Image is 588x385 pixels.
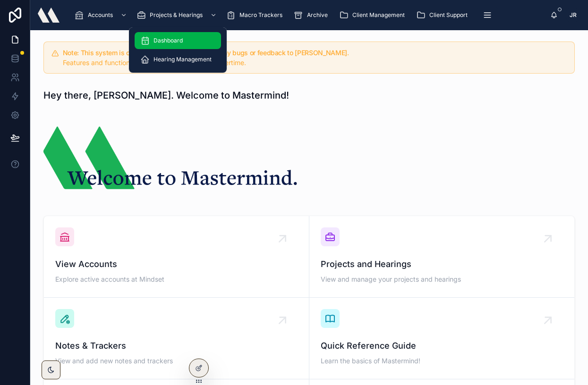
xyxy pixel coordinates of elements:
[44,298,309,379] a: Notes & TrackersView and add new notes and trackers
[72,7,132,24] a: Accounts
[44,216,309,298] a: View AccountsExplore active accounts at Mindset
[413,7,474,24] a: Client Support
[67,5,550,25] div: scrollable content
[88,11,113,19] span: Accounts
[570,11,577,19] span: JR
[307,11,328,19] span: Archive
[43,89,289,102] h1: Hey there, [PERSON_NAME]. Welcome to Mastermind!
[134,7,222,24] a: Projects & Hearings
[55,339,298,352] span: Notes & Trackers
[135,51,221,68] a: Hearing Management
[309,298,575,379] a: Quick Reference GuideLearn the basics of Mastermind!
[63,50,567,56] h5: Note: This system is currently in beta. Please report any bugs or feedback to Andrew.
[153,37,183,44] span: Dashboard
[352,11,405,19] span: Client Management
[321,339,563,352] span: Quick Reference Guide
[291,7,334,24] a: Archive
[321,258,563,271] span: Projects and Hearings
[63,58,567,67] div: Features and functionality are subject to changes overtime.
[43,126,301,189] img: 34592-mastermindbanner.png
[223,7,289,24] a: Macro Trackers
[309,216,575,298] a: Projects and HearingsView and manage your projects and hearings
[55,258,298,271] span: View Accounts
[55,356,298,366] span: View and add new notes and trackers
[239,11,282,19] span: Macro Trackers
[38,8,60,23] img: App logo
[321,356,563,366] span: Learn the basics of Mastermind!
[135,32,221,49] a: Dashboard
[55,275,298,284] span: Explore active accounts at Mindset
[153,56,212,63] span: Hearing Management
[429,11,468,19] span: Client Support
[63,59,246,67] span: Features and functionality are subject to changes overtime.
[321,275,563,284] span: View and manage your projects and hearings
[336,7,411,24] a: Client Management
[150,11,203,19] span: Projects & Hearings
